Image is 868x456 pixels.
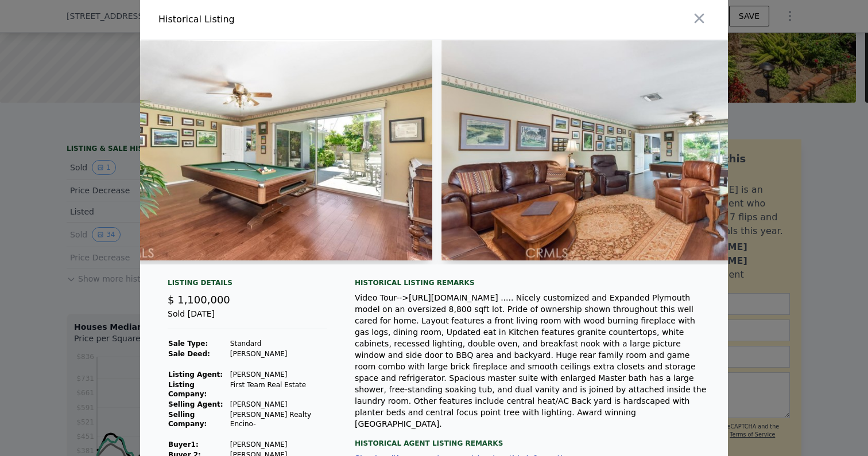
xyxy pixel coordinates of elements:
div: Historical Listing [158,13,429,26]
td: [PERSON_NAME] [230,399,327,410]
td: [PERSON_NAME] [230,369,327,380]
strong: Listing Agent: [168,371,223,379]
strong: Sale Deed: [168,350,210,358]
td: [PERSON_NAME] [230,439,327,450]
strong: Buyer 1 : [168,441,199,449]
strong: Listing Company: [168,381,207,398]
strong: Selling Agent: [168,400,223,408]
td: First Team Real Estate [230,380,327,399]
span: $ 1,100,000 [168,294,230,306]
td: Standard [230,338,327,349]
td: [PERSON_NAME] Realty Encino- [230,410,327,429]
div: Historical Listing remarks [355,278,710,287]
td: [PERSON_NAME] [230,349,327,359]
div: Listing Details [168,278,327,292]
strong: Sale Type: [168,340,208,348]
img: Property Img [103,40,432,260]
div: Sold [DATE] [168,308,327,329]
img: Property Img [441,40,773,260]
strong: Selling Company: [168,411,207,428]
div: Historical Agent Listing Remarks [355,430,710,448]
div: Video Tour-->[URL][DOMAIN_NAME] ..... Nicely customized and Expanded Plymouth model on an oversiz... [355,292,710,430]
